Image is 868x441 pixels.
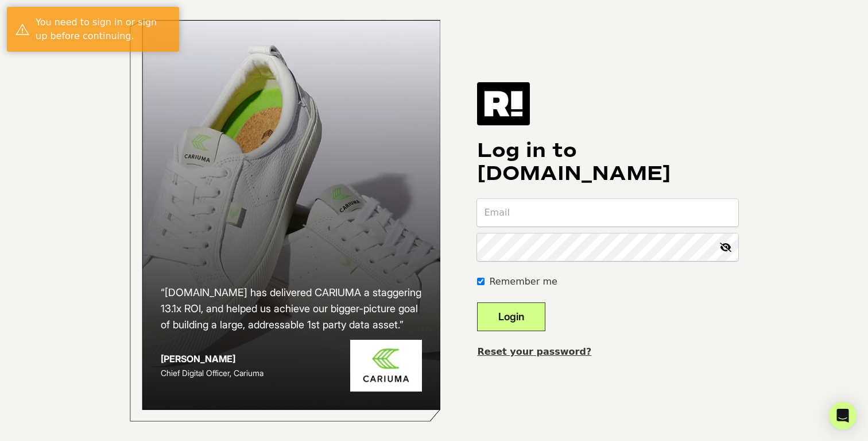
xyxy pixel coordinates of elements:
[161,285,423,333] h2: “[DOMAIN_NAME] has delivered CARIUMA a staggering 13.1x ROI, and helped us achieve our bigger-pic...
[161,353,235,365] strong: [PERSON_NAME]
[489,275,557,289] label: Remember me
[477,139,738,185] h1: Log in to [DOMAIN_NAME]
[477,302,545,331] button: Login
[477,199,738,227] input: Email
[161,368,263,378] span: Chief Digital Officer, Cariuma
[829,402,857,430] div: Open Intercom Messenger
[477,82,530,125] img: Retention.com
[477,346,591,357] a: Reset your password?
[36,16,170,43] div: You need to sign in or sign up before continuing.
[350,340,422,392] img: Cariuma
